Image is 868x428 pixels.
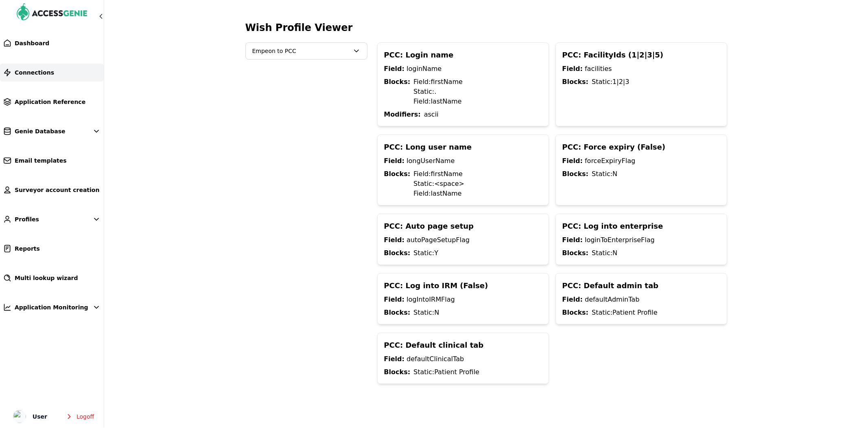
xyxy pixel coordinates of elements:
[562,77,589,87] strong: Blocks:
[562,221,720,232] h4: PCC: Log into enterprise
[384,65,405,73] strong: Field:
[413,78,463,86] span: Field: firstName
[384,64,542,74] p: loginName
[33,412,47,421] span: User
[562,49,720,61] h4: PCC: FacilityIds (1|2|3|5)
[413,309,439,316] span: Static: N
[562,141,720,153] h4: PCC: Force expiry (False)
[384,295,542,304] p: logIntoIRMFlag
[384,77,411,106] strong: Blocks:
[15,127,66,135] span: Genie Database
[413,170,463,178] span: Field: firstName
[384,248,411,258] strong: Blocks:
[15,98,85,106] span: Application Reference
[15,274,78,282] span: Multi lookup wizard
[245,42,367,60] button: Empeon to PCC
[15,186,99,194] span: Surveyor account creation
[384,354,542,364] p: defaultClinicalTab
[384,296,405,303] strong: Field:
[562,280,720,291] h4: PCC: Default admin tab
[384,49,542,61] h4: PCC: Login name
[384,280,542,291] h4: PCC: Log into IRM (False)
[59,408,101,425] button: Logoff
[562,156,720,166] p: forceExpiryFlag
[562,65,583,73] strong: Field:
[384,235,542,245] p: autoPageSetupFlag
[562,157,583,165] strong: Field:
[384,221,542,232] h4: PCC: Auto page setup
[384,308,411,318] strong: Blocks:
[592,78,629,86] span: Static: 1|2|3
[413,368,479,376] span: Static: Patient Profile
[562,308,589,318] strong: Blocks:
[413,190,461,197] span: Field: lastName
[245,20,727,36] h3: Wish Profile Viewer
[413,249,438,257] span: Static: Y
[15,215,39,223] span: Profiles
[15,303,88,311] span: Application Monitoring
[15,245,40,253] span: Reports
[384,110,421,119] strong: Modifiers:
[384,340,542,351] h4: PCC: Default clinical tab
[562,236,583,244] strong: Field:
[384,141,542,153] h4: PCC: Long user name
[384,355,405,363] strong: Field:
[15,68,54,77] span: Connections
[562,248,589,258] strong: Blocks:
[592,170,617,178] span: Static: N
[413,97,461,105] span: Field: lastName
[592,249,617,257] span: Static: N
[77,413,94,421] span: Logoff
[592,309,658,316] span: Static: Patient Profile
[384,157,405,165] strong: Field:
[16,3,88,23] img: AccessGenie Logo
[413,88,436,95] span: Static: .
[562,296,583,303] strong: Field:
[384,236,405,244] strong: Field:
[562,295,720,304] p: defaultAdminTab
[413,180,464,188] span: Static: <space>
[384,367,411,377] strong: Blocks:
[15,157,67,165] span: Email templates
[562,64,720,74] p: facilities
[424,110,439,119] span: ascii
[384,156,542,166] p: longUserName
[252,47,349,55] span: Empeon to PCC
[384,169,411,199] strong: Blocks:
[562,169,589,179] strong: Blocks:
[562,235,720,245] p: loginToEnterpriseFlag
[15,39,49,47] span: Dashboard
